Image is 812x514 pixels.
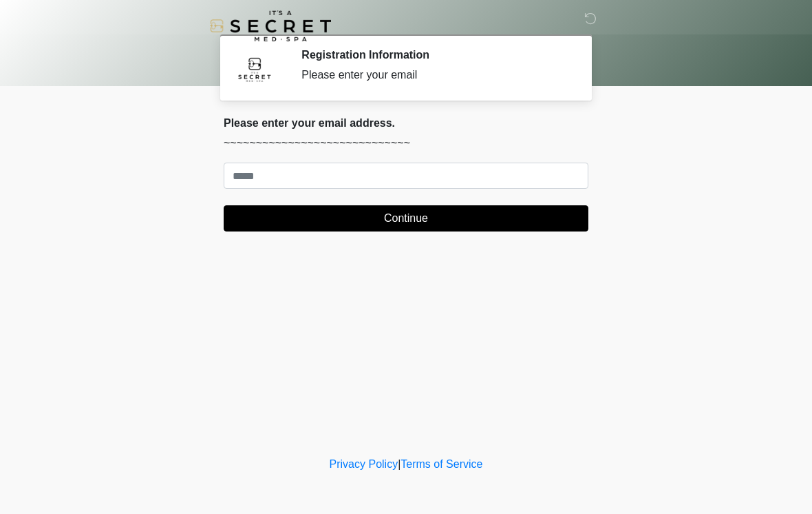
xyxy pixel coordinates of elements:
img: Agent Avatar [234,48,275,90]
a: Terms of Service [400,458,482,470]
div: Please enter your email [301,67,568,83]
p: ~~~~~~~~~~~~~~~~~~~~~~~~~~~~~ [224,135,588,152]
a: Privacy Policy [330,458,398,470]
a: | [398,458,400,470]
h2: Please enter your email address. [224,116,588,130]
img: It's A Secret Med Spa Logo [210,10,331,41]
h2: Registration Information [301,48,568,61]
button: Continue [224,205,588,232]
